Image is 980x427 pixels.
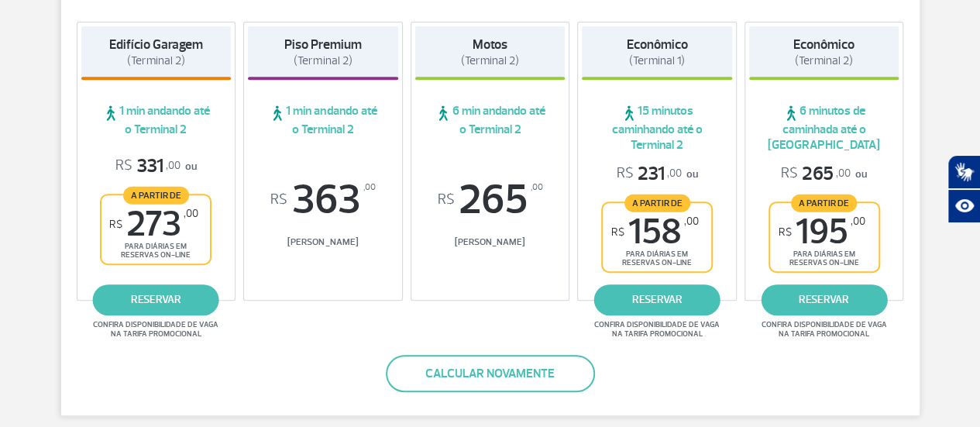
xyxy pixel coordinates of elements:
button: Abrir tradutor de língua de sinais. [947,155,980,189]
a: reservar [594,284,720,315]
div: Plugin de acessibilidade da Hand Talk. [947,155,980,223]
sup: R$ [437,191,454,208]
span: Confira disponibilidade de vaga na tarifa promocional [91,320,221,339]
sup: ,00 [184,207,198,220]
sup: ,00 [363,179,376,196]
span: Confira disponibilidade de vaga na tarifa promocional [759,320,889,339]
strong: Piso Premium [284,36,361,53]
sup: R$ [109,218,122,231]
span: para diárias em reservas on-line [616,250,698,267]
span: A partir de [624,194,690,212]
a: reservar [761,284,887,315]
span: 265 [415,179,566,221]
span: 273 [109,207,198,242]
span: 231 [617,162,682,186]
sup: R$ [779,226,792,239]
span: Confira disponibilidade de vaga na tarifa promocional [592,320,722,339]
span: para diárias em reservas on-line [115,242,197,260]
span: (Terminal 2) [127,53,185,68]
strong: Motos [473,36,507,53]
span: 363 [248,179,398,221]
button: Calcular novamente [386,355,595,392]
span: [PERSON_NAME] [248,236,398,248]
strong: Edifício Garagem [109,36,203,53]
span: 265 [781,162,851,186]
sup: R$ [270,191,287,208]
span: 195 [779,215,865,250]
span: 6 minutos de caminhada até o [GEOGRAPHIC_DATA] [749,103,899,153]
span: (Terminal 2) [294,53,352,68]
p: ou [617,162,698,186]
p: ou [115,154,197,178]
sup: R$ [611,226,624,239]
span: [PERSON_NAME] [415,236,566,248]
span: (Terminal 2) [795,53,853,68]
span: 15 minutos caminhando até o Terminal 2 [582,103,732,153]
sup: ,00 [684,215,699,228]
span: para diárias em reservas on-line [783,250,865,267]
span: (Terminal 1) [629,53,685,68]
span: 331 [115,154,181,178]
sup: ,00 [851,215,865,228]
a: reservar [93,284,219,315]
span: 1 min andando até o Terminal 2 [248,103,398,137]
span: 1 min andando até o Terminal 2 [81,103,232,137]
p: ou [781,162,867,186]
strong: Econômico [793,36,854,53]
button: Abrir recursos assistivos. [947,189,980,223]
span: A partir de [123,186,189,204]
strong: Econômico [627,36,688,53]
span: (Terminal 2) [461,53,519,68]
span: 6 min andando até o Terminal 2 [415,103,566,137]
span: A partir de [791,194,857,212]
sup: ,00 [530,179,542,196]
span: 158 [611,215,699,250]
